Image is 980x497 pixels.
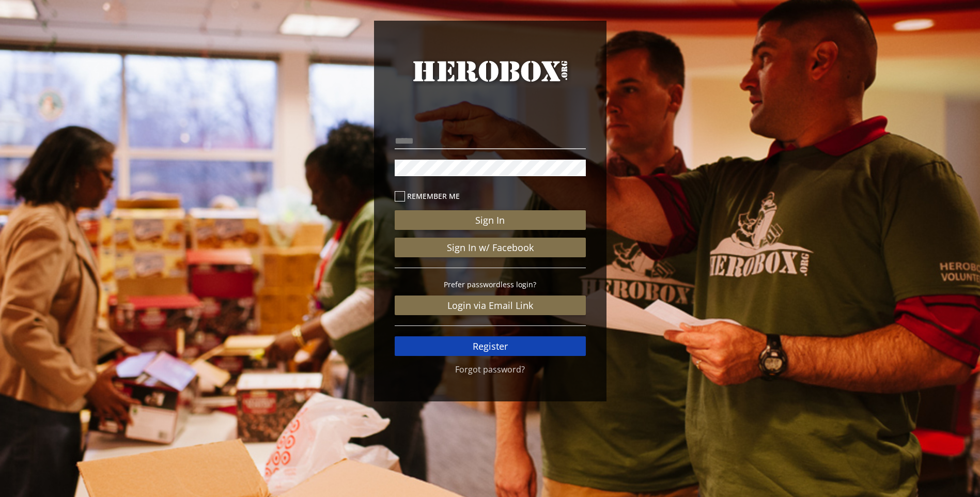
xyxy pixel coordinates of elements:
[395,210,586,230] button: Sign In
[395,336,586,356] a: Register
[455,364,525,375] a: Forgot password?
[395,278,586,290] p: Prefer passwordless login?
[395,238,586,257] a: Sign In w/ Facebook
[395,57,586,104] a: HeroBox
[395,190,586,202] label: Remember me
[395,296,586,315] a: Login via Email Link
